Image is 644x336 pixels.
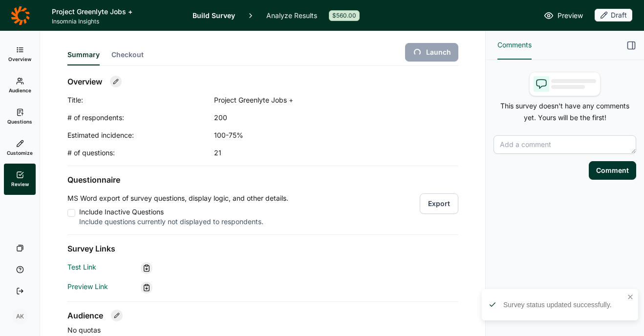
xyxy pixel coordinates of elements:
[67,193,288,203] p: MS Word export of survey questions, display logic, and other details.
[497,31,532,60] button: Comments
[405,43,458,62] button: Launch
[67,130,214,140] div: Estimated incidence:
[4,70,36,101] a: Audience
[503,300,623,310] div: Survey status updated successfully.
[141,262,152,274] div: Copy link
[67,243,458,254] h2: Survey Links
[214,148,409,158] div: 21
[67,282,108,291] a: Preview Link
[67,95,214,105] div: Title:
[67,325,458,335] p: No quotas
[497,39,532,51] span: Comments
[52,18,181,25] span: Insomnia Insights
[12,309,28,324] div: AK
[8,56,31,63] span: Overview
[67,113,214,123] div: # of respondents:
[4,101,36,132] a: Questions
[589,161,636,180] button: Comment
[595,9,632,22] button: Draft
[329,10,360,21] div: $560.00
[11,181,29,188] span: Review
[214,130,409,140] div: 100-75%
[79,207,288,217] div: Include Inactive Questions
[52,6,181,18] h1: Project Greenlyte Jobs +
[67,310,103,321] h2: Audience
[7,118,32,125] span: Questions
[67,263,96,271] a: Test Link
[67,174,458,186] h2: Questionnaire
[214,95,409,105] div: Project Greenlyte Jobs +
[141,282,152,294] div: Copy link
[67,148,214,158] div: # of questions:
[9,87,31,94] span: Audience
[7,149,33,156] span: Customize
[420,193,458,214] button: Export
[79,217,288,227] div: Include questions currently not displayed to respondents.
[558,10,583,21] span: Preview
[4,164,36,195] a: Review
[67,50,100,65] button: Summary
[595,9,632,21] div: Draft
[67,76,102,87] h2: Overview
[111,50,144,60] span: Checkout
[4,132,36,164] a: Customize
[494,100,636,124] p: This survey doesn't have any comments yet. Yours will be the first!
[4,39,36,70] a: Overview
[214,113,409,123] div: 200
[544,10,583,21] a: Preview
